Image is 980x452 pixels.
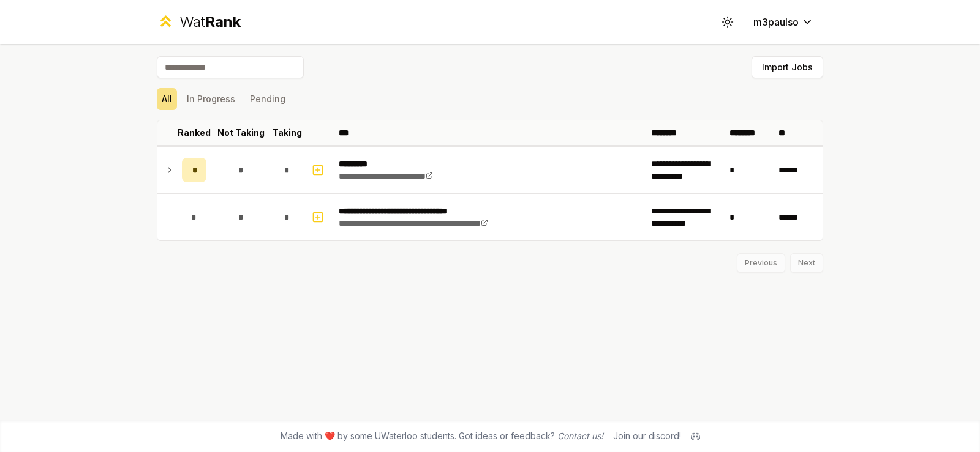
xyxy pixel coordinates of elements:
[752,56,823,78] button: Import Jobs
[179,12,241,32] div: Wat
[205,13,241,31] span: Rank
[245,88,290,110] button: Pending
[557,431,603,441] a: Contact us!
[157,88,177,110] button: All
[273,127,302,139] p: Taking
[281,430,603,442] span: Made with ❤️ by some UWaterloo students. Got ideas or feedback?
[613,430,681,442] div: Join our discord!
[217,127,265,139] p: Not Taking
[753,15,799,29] span: m3paulso
[157,12,241,32] a: WatRank
[178,127,211,139] p: Ranked
[744,11,823,33] button: m3paulso
[182,88,240,110] button: In Progress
